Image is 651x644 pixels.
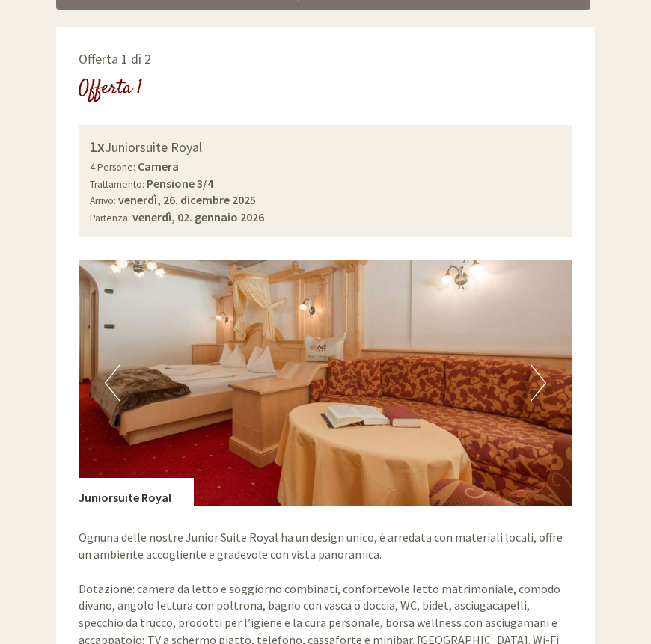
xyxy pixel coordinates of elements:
[418,394,495,420] button: Invia
[90,178,144,191] small: Trattamento:
[118,192,256,207] b: venerdì, 26. dicembre 2025
[531,364,546,402] button: Next
[90,194,116,207] small: Arrivo:
[90,136,561,158] div: Juniorsuite Royal
[79,50,151,67] span: Offerta 1 di 2
[147,176,213,191] b: Pensione 3/4
[138,159,179,174] b: Camera
[132,209,264,224] b: venerdì, 02. gennaio 2026
[11,40,227,86] div: Buon giorno, come possiamo aiutarla?
[79,478,194,506] div: Juniorsuite Royal
[90,212,130,224] small: Partenza:
[90,137,105,156] b: 1x
[79,75,142,102] div: Offerta 1
[207,11,287,37] div: mercoledì
[22,43,220,55] div: [GEOGRAPHIC_DATA]
[90,161,135,174] small: 4 Persone:
[22,73,220,83] small: 12:19
[105,364,120,402] button: Previous
[79,260,572,506] img: image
